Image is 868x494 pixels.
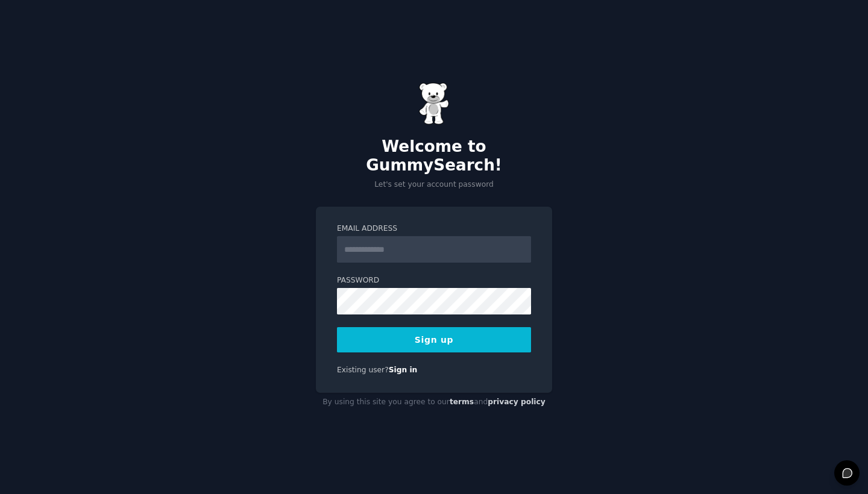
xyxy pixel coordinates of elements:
[316,180,552,190] p: Let's set your account password
[337,366,389,374] span: Existing user?
[337,275,531,286] label: Password
[450,398,474,406] a: terms
[419,83,449,125] img: Gummy Bear
[316,393,552,412] div: By using this site you agree to our and
[488,398,546,406] a: privacy policy
[316,137,552,175] h2: Welcome to GummySearch!
[389,366,418,374] a: Sign in
[337,327,531,352] button: Sign up
[337,224,531,234] label: Email Address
